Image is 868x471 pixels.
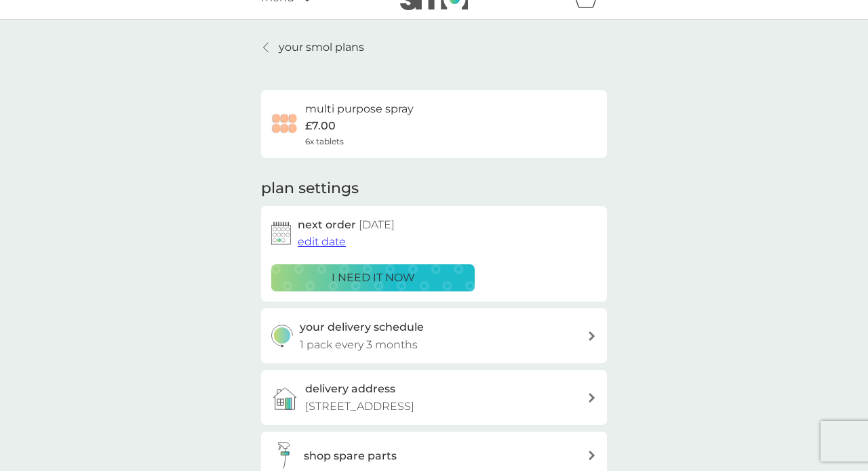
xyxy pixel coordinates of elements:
p: i need it now [332,269,415,287]
p: your smol plans [279,39,364,56]
a: your smol plans [261,39,364,56]
p: 1 pack every 3 months [300,336,418,354]
h6: multi purpose spray [305,100,414,118]
h3: shop spare parts [304,447,397,465]
h2: next order [298,216,395,234]
a: delivery address[STREET_ADDRESS] [261,370,607,425]
span: [DATE] [359,218,395,231]
button: i need it now [271,264,475,291]
span: 6x tablets [305,135,344,148]
p: £7.00 [305,117,336,135]
img: multi purpose spray [271,110,298,138]
h3: your delivery schedule [300,319,424,336]
button: edit date [298,233,346,251]
span: edit date [298,235,346,248]
p: [STREET_ADDRESS] [305,398,414,415]
h3: delivery address [305,380,395,398]
button: your delivery schedule1 pack every 3 months [261,308,607,363]
h2: plan settings [261,178,359,199]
